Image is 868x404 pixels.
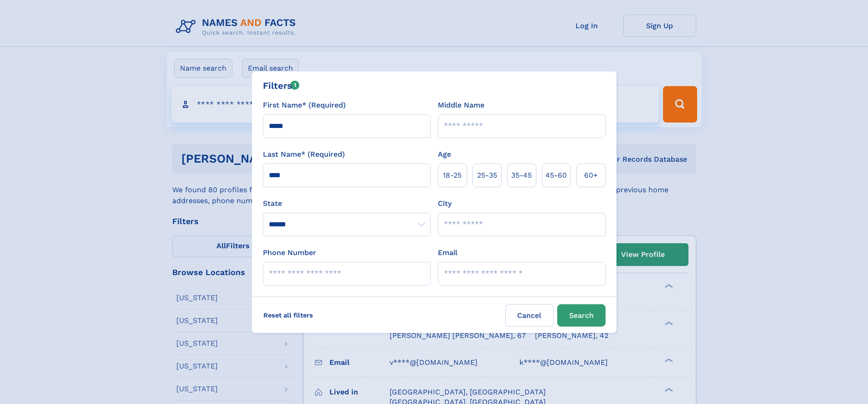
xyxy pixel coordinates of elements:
[438,149,451,160] label: Age
[263,198,431,209] label: State
[257,304,319,326] label: Reset all filters
[584,170,598,181] span: 60+
[438,198,452,209] label: City
[505,304,554,327] label: Cancel
[477,170,497,181] span: 25‑35
[545,170,567,181] span: 45‑60
[263,79,300,92] div: Filters
[263,247,316,258] label: Phone Number
[443,170,462,181] span: 18‑25
[438,247,457,258] label: Email
[557,304,606,327] button: Search
[511,170,532,181] span: 35‑45
[438,100,484,111] label: Middle Name
[263,100,346,111] label: First Name* (Required)
[263,149,345,160] label: Last Name* (Required)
